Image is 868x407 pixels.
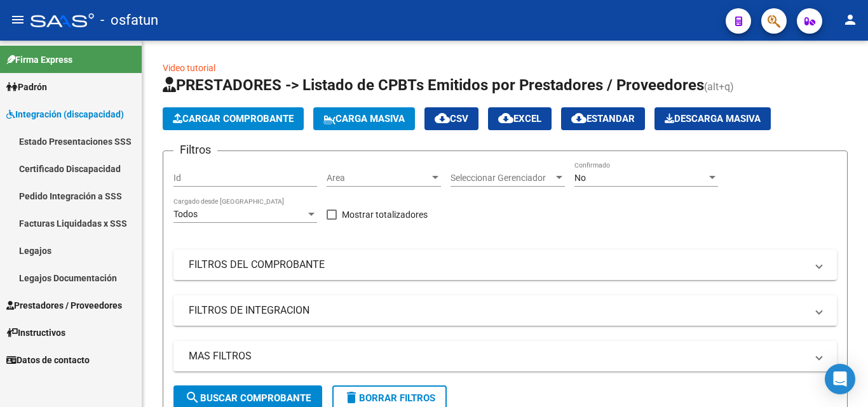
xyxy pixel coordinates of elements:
span: Padrón [6,80,47,94]
span: EXCEL [498,113,541,124]
span: Seleccionar Gerenciador [451,173,553,183]
span: PRESTADORES -> Listado de CPBTs Emitidos por Prestadores / Proveedores [163,76,704,94]
button: Carga Masiva [313,107,415,130]
mat-icon: menu [10,12,25,27]
mat-expansion-panel-header: FILTROS DE INTEGRACION [173,295,837,326]
button: EXCEL [488,107,552,130]
span: CSV [435,113,468,124]
button: Descarga Masiva [654,107,771,130]
span: Datos de contacto [6,353,90,367]
mat-icon: cloud_download [571,110,587,126]
span: Area [327,173,430,183]
mat-panel-title: FILTROS DEL COMPROBANTE [189,258,806,272]
button: Estandar [561,107,645,130]
span: Instructivos [6,326,65,340]
span: Mostrar totalizadores [342,207,428,222]
mat-icon: cloud_download [435,110,450,126]
div: Open Intercom Messenger [825,364,855,394]
mat-panel-title: MAS FILTROS [189,349,806,363]
span: Estandar [571,113,635,124]
span: Cargar Comprobante [173,113,294,124]
mat-icon: person [843,12,858,27]
mat-icon: search [185,390,200,405]
mat-icon: delete [344,390,359,405]
span: Firma Express [6,53,72,67]
app-download-masive: Descarga masiva de comprobantes (adjuntos) [654,107,771,130]
mat-panel-title: FILTROS DE INTEGRACION [189,304,806,317]
span: - osfatun [100,6,158,34]
button: CSV [424,107,478,130]
mat-expansion-panel-header: MAS FILTROS [173,341,837,371]
mat-icon: cloud_download [498,110,513,126]
span: Buscar Comprobante [185,392,311,404]
span: No [574,173,586,183]
a: Video tutorial [163,63,215,73]
span: Todos [173,209,198,219]
span: Prestadores / Proveedores [6,298,122,312]
h3: Filtros [173,141,217,159]
button: Cargar Comprobante [163,107,304,130]
span: Integración (discapacidad) [6,107,124,121]
span: (alt+q) [704,81,734,93]
span: Descarga Masiva [665,113,761,124]
mat-expansion-panel-header: FILTROS DEL COMPROBANTE [173,250,837,280]
span: Borrar Filtros [344,392,435,404]
span: Carga Masiva [323,113,405,124]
